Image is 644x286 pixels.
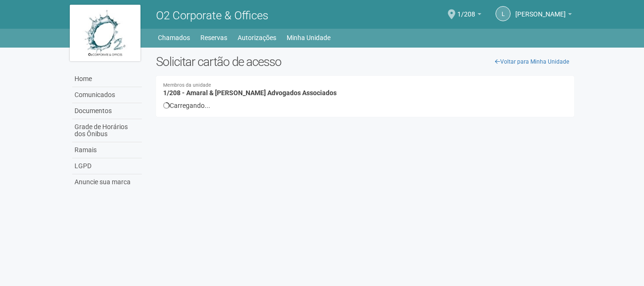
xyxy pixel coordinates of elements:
[156,9,268,22] span: O2 Corporate & Offices
[163,101,567,110] div: Carregando...
[287,31,330,44] a: Minha Unidade
[72,158,142,174] a: LGPD
[457,1,475,18] span: 1/208
[72,71,142,87] a: Home
[72,119,142,142] a: Grade de Horários dos Ônibus
[72,103,142,119] a: Documentos
[515,1,566,18] span: Luciana
[200,31,227,44] a: Reservas
[490,55,574,69] a: Voltar para Minha Unidade
[72,174,142,190] a: Anuncie sua marca
[70,5,140,61] img: logo.jpg
[515,12,572,19] a: [PERSON_NAME]
[158,31,190,44] a: Chamados
[72,142,142,158] a: Ramais
[238,31,276,44] a: Autorizações
[156,55,574,69] h2: Solicitar cartão de acesso
[163,83,567,88] small: Membros da unidade
[457,12,481,19] a: 1/208
[72,87,142,103] a: Comunicados
[163,83,567,97] h4: 1/208 - Amaral & [PERSON_NAME] Advogados Associados
[495,6,511,21] a: L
